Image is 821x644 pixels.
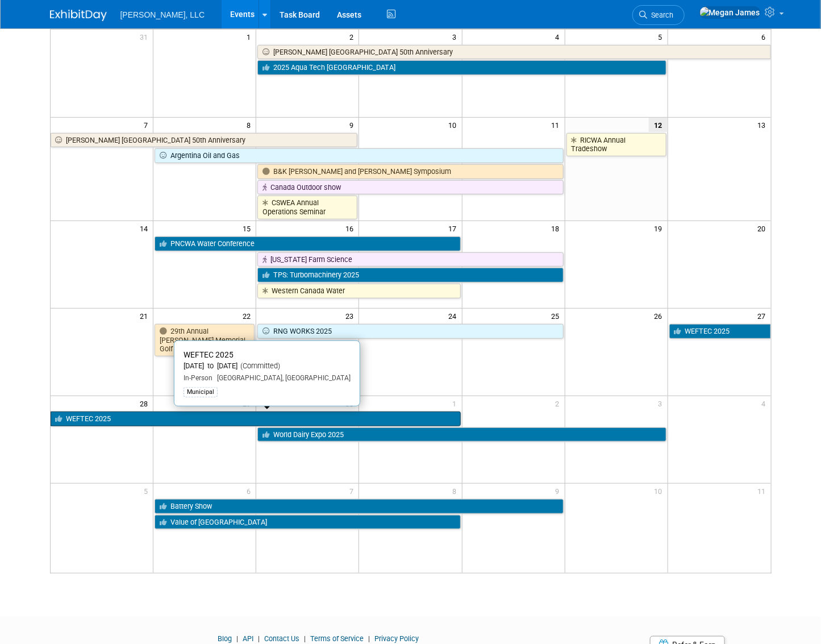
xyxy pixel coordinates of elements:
[657,30,668,44] span: 5
[139,30,153,44] span: 31
[555,396,565,410] span: 2
[184,362,351,371] div: [DATE] to [DATE]
[310,634,364,643] a: Terms of Service
[669,324,771,339] a: WEFTEC 2025
[237,362,280,370] span: (Committed)
[257,268,563,282] a: TPS: Turbomachinery 2025
[757,484,771,498] span: 11
[234,634,241,643] span: |
[344,221,359,235] span: 16
[257,427,666,442] a: World Dairy Expo 2025
[761,30,771,44] span: 6
[143,484,153,498] span: 5
[257,180,563,195] a: Canada Outdoor show
[301,634,309,643] span: |
[139,221,153,235] span: 14
[452,396,462,410] span: 1
[139,396,153,410] span: 28
[255,634,262,643] span: |
[448,309,462,323] span: 24
[632,5,685,25] a: Search
[120,10,205,19] span: [PERSON_NAME], LLC
[551,118,565,132] span: 11
[155,515,460,530] a: Value of [GEOGRAPHIC_DATA]
[348,30,359,44] span: 2
[452,484,462,498] span: 8
[649,118,668,132] span: 12
[212,374,351,382] span: [GEOGRAPHIC_DATA], [GEOGRAPHIC_DATA]
[264,634,299,643] a: Contact Us
[51,133,358,148] a: [PERSON_NAME] [GEOGRAPHIC_DATA] 50th Anniversary
[50,10,107,21] img: ExhibitDay
[218,634,232,643] a: Blog
[184,387,218,397] div: Municipal
[243,634,253,643] a: API
[257,252,563,267] a: [US_STATE] Farm Science
[245,484,256,498] span: 6
[757,118,771,132] span: 13
[155,148,564,163] a: Argentina Oil and Gas
[257,164,563,179] a: B&K [PERSON_NAME] and [PERSON_NAME] Symposium
[143,118,153,132] span: 7
[241,309,256,323] span: 22
[184,374,212,382] span: In-Person
[241,221,256,235] span: 15
[657,396,668,410] span: 3
[761,396,771,410] span: 4
[257,284,460,298] a: Western Canada Water
[653,309,668,323] span: 26
[257,196,357,219] a: CSWEA Annual Operations Seminar
[257,60,666,75] a: 2025 Aqua Tech [GEOGRAPHIC_DATA]
[155,236,460,251] a: PNCWA Water Conference
[365,634,373,643] span: |
[757,221,771,235] span: 20
[245,30,256,44] span: 1
[555,30,565,44] span: 4
[344,309,359,323] span: 23
[757,309,771,323] span: 27
[257,45,770,60] a: [PERSON_NAME] [GEOGRAPHIC_DATA] 50th Anniversary
[555,484,565,498] span: 9
[448,118,462,132] span: 10
[139,309,153,323] span: 21
[374,634,419,643] a: Privacy Policy
[155,499,564,514] a: Battery Show
[155,324,255,356] a: 29th Annual [PERSON_NAME] Memorial Golf Tournament
[51,412,461,426] a: WEFTEC 2025
[699,6,761,19] img: Megan James
[257,324,563,339] a: RNG WORKS 2025
[653,221,668,235] span: 19
[452,30,462,44] span: 3
[348,118,359,132] span: 9
[653,484,668,498] span: 10
[566,133,666,156] a: RICWA Annual Tradeshow
[448,221,462,235] span: 17
[184,350,234,359] span: WEFTEC 2025
[551,309,565,323] span: 25
[551,221,565,235] span: 18
[348,484,359,498] span: 7
[648,11,674,19] span: Search
[245,118,256,132] span: 8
